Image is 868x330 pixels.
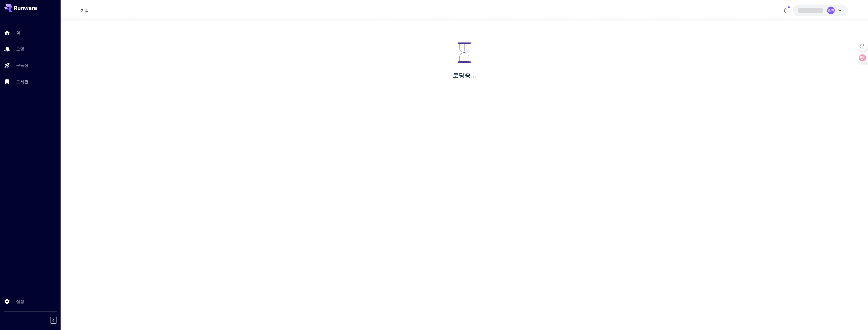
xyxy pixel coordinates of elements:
[16,299,24,304] font: 설정
[828,8,834,12] font: 오전
[81,7,89,13] nav: 빵가루
[81,8,89,13] font: 지갑
[16,63,28,68] font: 운동장
[453,72,476,79] font: 로딩중...
[16,46,24,51] font: 모델
[50,317,57,324] button: 사이드바 접기
[81,7,89,13] a: 지갑
[16,30,20,35] font: 집
[793,5,848,16] button: 오전
[54,316,61,325] div: 사이드바 접기
[16,79,28,84] font: 도서관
